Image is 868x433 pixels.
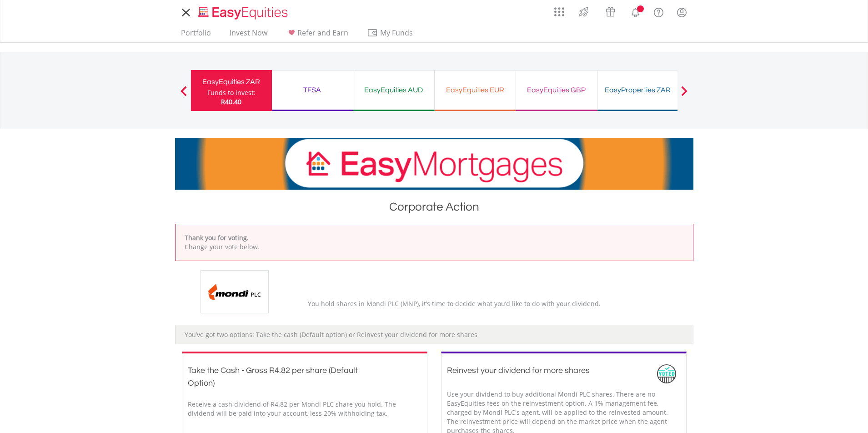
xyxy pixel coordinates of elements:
[670,2,693,22] a: My Profile
[603,5,618,19] img: vouchers-v2.svg
[675,91,693,100] button: Next
[554,7,564,17] img: grid-menu-icon.svg
[188,366,358,388] span: Take the Cash - Gross R4.82 per share (Default Option)
[175,199,693,219] h1: Corporate Action
[175,138,693,190] img: EasyMortage Promotion Banner
[440,84,510,96] div: EasyEquities EUR
[297,28,348,38] span: Refer and Earn
[207,88,256,97] div: Funds to invest:
[226,28,271,42] a: Invest Now
[175,91,193,100] button: Previous
[221,97,241,106] span: R40.40
[185,330,477,339] span: You’ve got two options: Take the cash (Default option) or Reinvest your dividend for more shares
[624,2,647,20] a: Notifications
[277,84,347,96] div: TFSA
[548,2,570,17] a: AppsGrid
[522,84,592,96] div: EasyEquities GBP
[282,28,352,42] a: Refer and Earn
[597,2,624,19] a: Vouchers
[647,2,670,20] a: FAQ's and Support
[185,242,684,252] p: Change your vote below.
[177,28,215,42] a: Portfolio
[188,400,396,418] span: Receive a cash dividend of R4.82 per Mondi PLC share you hold. The dividend will be paid into you...
[359,84,429,96] div: EasyEquities AUD
[576,5,591,19] img: thrive-v2.svg
[367,27,426,39] span: My Funds
[195,2,291,20] a: Home page
[308,299,601,308] span: You hold shares in Mondi PLC (MNP), it’s time to decide what you’d like to do with your dividend.
[196,5,291,20] img: EasyEquities_Logo.png
[447,366,590,375] span: Reinvest your dividend for more shares
[603,84,673,96] div: EasyProperties ZAR
[185,233,249,242] b: Thank you for voting.
[201,270,269,313] img: EQU.ZA.MNP.png
[196,76,266,88] div: EasyEquities ZAR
